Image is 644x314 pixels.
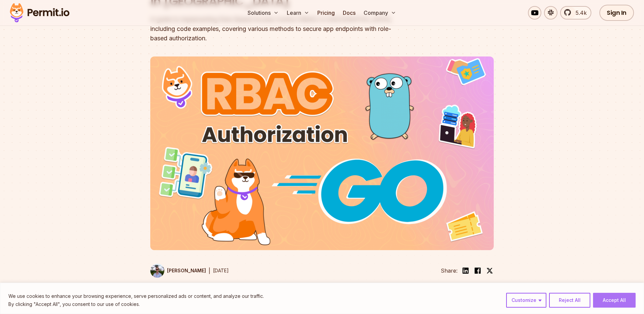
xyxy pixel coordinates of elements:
div: | [209,267,210,275]
span: 5.4k [572,9,587,17]
div: A guide to implementing Role-Based Access Control (RBAC) in [GEOGRAPHIC_DATA], including code exa... [150,15,408,43]
p: By clicking "Accept All", you consent to our use of cookies. [8,300,264,308]
img: twitter [486,267,493,274]
button: Customize [506,293,546,308]
time: [DATE] [213,268,229,273]
a: 5.4k [560,6,591,19]
button: Accept All [593,293,636,308]
li: Share: [441,267,458,275]
a: Docs [340,6,358,19]
p: We use cookies to enhance your browsing experience, serve personalized ads or content, and analyz... [8,292,264,300]
img: linkedin [462,267,470,275]
img: James Jarvis [150,264,164,278]
a: [PERSON_NAME] [150,264,206,278]
button: Reject All [549,293,590,308]
button: Solutions [245,6,281,19]
p: [PERSON_NAME] [167,267,206,274]
button: Company [361,6,399,19]
img: How to Implement Role-Based Access Control (RBAC) Authorization in Golang [150,56,494,250]
img: facebook [474,267,482,275]
button: Learn [284,6,312,19]
a: Pricing [315,6,337,19]
a: Sign In [599,5,634,21]
img: Permit logo [7,1,72,24]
